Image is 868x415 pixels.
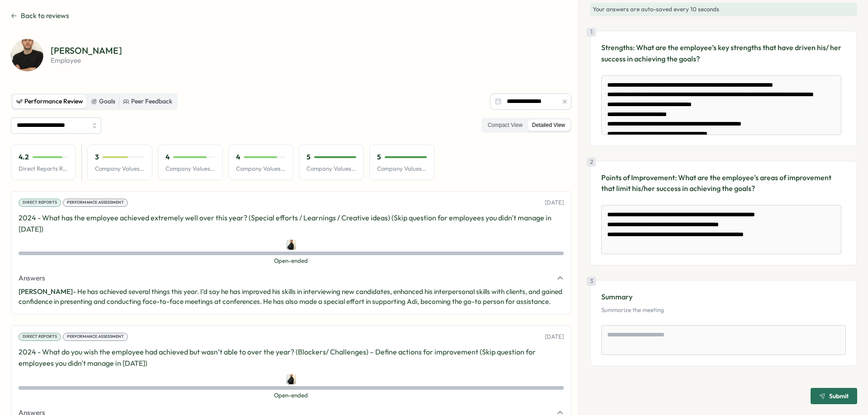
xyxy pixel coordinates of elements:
[601,306,846,314] p: Summarize the meeting
[11,39,43,71] img: Lior Avitan
[19,165,68,173] p: Direct Reports Review Avg
[545,333,564,341] p: [DATE]
[165,152,170,162] p: 4
[19,333,61,341] div: Direct Reports
[95,165,145,173] p: Company Values - Innovation
[51,46,122,55] p: [PERSON_NAME]
[19,273,564,283] button: Answers
[601,42,846,65] p: Strengths: What are the employee’s key strengths that have driven his/ her success in achieving t...
[91,97,115,107] div: Goals
[377,152,381,162] p: 5
[19,257,564,265] span: Open-ended
[19,287,73,296] span: [PERSON_NAME]
[11,11,69,21] button: Back to reviews
[307,152,311,162] p: 5
[236,152,240,162] p: 4
[307,165,356,173] p: Company Values - Ambition
[829,393,849,399] span: Submit
[63,199,128,207] div: Performance Assessment
[601,172,846,195] p: Points of Improvement: What are the employee's areas of improvement that limit his/her success in...
[19,199,61,207] div: Direct Reports
[528,120,570,131] label: Detailed View
[593,5,719,13] span: Your answers are auto-saved every 10 seconds
[19,273,45,283] span: Answers
[19,287,564,307] p: - He has achieved several things this year. I’d say he has improved his skills in interviewing ne...
[587,28,596,37] div: 1
[63,333,128,341] div: Performance Assessment
[19,346,564,369] p: 2024 - What do you wish the employee had achieved but wasn’t able to over the year? (Blockers/ Ch...
[21,11,69,21] span: Back to reviews
[377,165,427,173] p: Company Values - Collaboration
[483,120,527,131] label: Compact View
[95,152,99,162] p: 3
[123,97,172,107] div: Peer Feedback
[16,97,83,107] div: Performance Review
[51,57,122,64] p: employee
[19,392,564,400] span: Open-ended
[19,152,29,162] p: 4.2
[286,374,296,384] img: Jonathan Hauptmann
[601,291,846,303] p: Summary
[587,158,596,167] div: 2
[811,388,857,404] button: Submit
[236,165,286,173] p: Company Values - Trust
[545,199,564,207] p: [DATE]
[286,240,296,250] img: Jonathan Hauptmann
[587,277,596,286] div: 3
[165,165,215,173] p: Company Values - Professionalism
[19,212,564,235] p: 2024 - What has the employee achieved extremely well over this year? (Special efforts / Learnings...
